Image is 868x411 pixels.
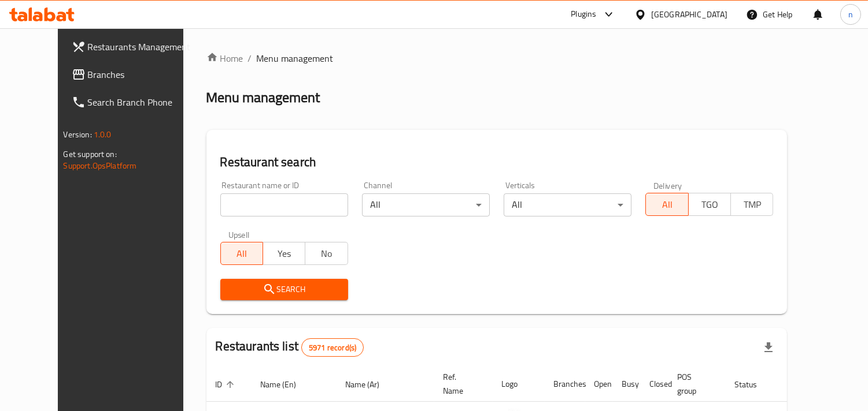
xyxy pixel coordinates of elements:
input: Search for restaurant name or ID.. [220,193,348,216]
span: Get support on: [64,147,117,162]
span: No [310,245,343,262]
span: Name (En) [261,378,312,391]
span: TMP [736,196,769,213]
span: Restaurants Management [88,40,194,54]
button: Yes [263,242,305,265]
span: Ref. Name [444,370,479,398]
button: All [645,193,688,216]
th: Logo [493,367,545,402]
th: Open [585,367,613,402]
span: TGO [693,196,726,213]
span: Branches [88,68,194,81]
button: TGO [688,193,731,216]
span: POS group [678,370,712,398]
a: Home [206,51,243,65]
a: Restaurants Management [62,33,203,61]
th: Closed [641,367,668,402]
nav: breadcrumb [206,51,788,65]
button: All [220,242,263,265]
span: Version: [64,127,92,142]
label: Delivery [653,181,682,189]
a: Support.OpsPlatform [64,158,137,173]
div: Total records count [301,338,364,357]
th: Busy [613,367,641,402]
th: Branches [545,367,585,402]
label: Upsell [228,230,250,238]
button: TMP [730,193,773,216]
div: Export file [755,334,782,361]
span: Search [230,282,339,297]
span: All [226,245,258,262]
span: Yes [268,245,301,262]
div: [GEOGRAPHIC_DATA] [651,8,727,21]
span: Status [735,378,773,391]
span: 1.0.0 [94,127,112,142]
span: Menu management [257,51,334,65]
h2: Restaurants list [216,338,364,357]
a: Branches [62,61,203,88]
a: Search Branch Phone [62,88,203,116]
button: No [305,242,348,265]
div: Plugins [571,8,596,21]
div: All [362,193,490,216]
h2: Restaurant search [220,154,774,171]
span: ID [216,378,238,391]
span: Search Branch Phone [88,95,194,109]
span: All [651,196,684,213]
span: 5971 record(s) [302,342,363,353]
button: Search [220,279,348,300]
h2: Menu management [206,88,320,107]
div: All [504,193,631,216]
span: n [848,8,853,21]
span: Name (Ar) [346,378,395,391]
li: / [248,51,252,65]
